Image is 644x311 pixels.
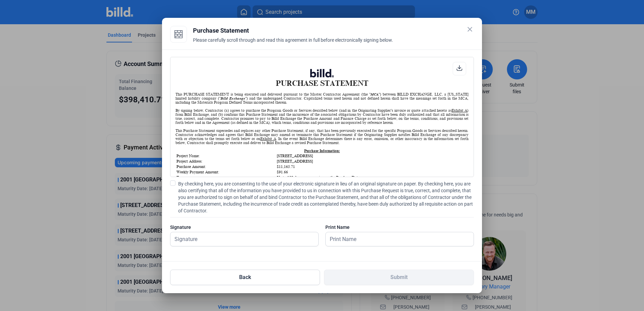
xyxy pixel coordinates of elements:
div: Please carefully scroll through and read this agreement in full before electronically signing below. [193,37,474,51]
td: [STREET_ADDRESS] [277,159,468,164]
button: Submit [324,270,474,285]
input: Signature [170,232,311,246]
td: Project Name: [176,153,276,158]
h1: PURCHASE STATEMENT [175,69,469,88]
td: [STREET_ADDRESS] [277,153,468,158]
td: $91.66 [277,170,468,174]
div: Purchase Statement [193,26,474,35]
span: By checking here, you are consenting to the use of your electronic signature in lieu of an origin... [178,180,474,214]
div: By signing below, Contractor (a) agrees to purchase the Program Goods or Services described below... [175,108,469,125]
input: Print Name [326,232,466,246]
td: Up to 120 days, commencing on the Purchase Date [277,175,468,180]
div: Print Name [325,224,474,231]
div: Signature [170,224,319,231]
mat-icon: close [466,25,474,33]
u: Exhibit A [452,108,467,112]
td: Purchase Amount: [176,164,276,169]
td: Term: [176,175,276,180]
u: Exhibit A [260,137,276,141]
i: MCA [371,92,379,96]
div: This PURCHASE STATEMENT is being executed and delivered pursuant to the Master Contractor Agreeme... [175,92,469,104]
i: Billd Exchange [221,96,245,100]
div: This Purchase Statement supersedes and replaces any other Purchase Statement, if any, that has be... [175,129,469,145]
td: $11,165.71 [277,164,468,169]
u: Purchase Information: [304,149,340,153]
td: Project Address: [176,159,276,164]
button: Back [170,270,320,285]
td: Weekly Payment Amount: [176,170,276,174]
